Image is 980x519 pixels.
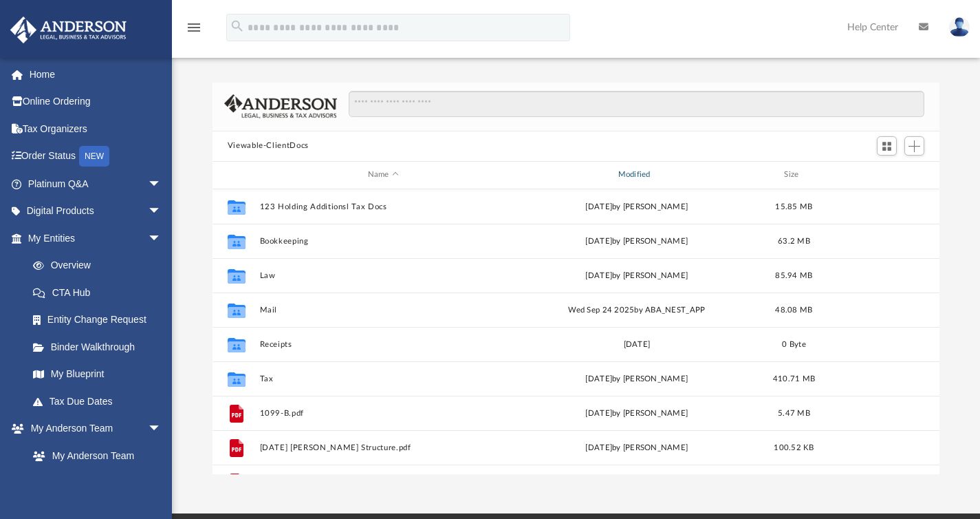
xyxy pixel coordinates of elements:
[10,198,182,225] a: Digital Productsarrow_drop_down
[19,469,175,497] a: Anderson System
[766,169,821,181] div: Size
[10,170,182,198] a: Platinum Q&Aarrow_drop_down
[10,88,182,116] a: Online Ordering
[230,19,245,34] i: search
[19,361,175,388] a: My Blueprint
[775,271,812,279] span: 85.94 MB
[513,200,761,213] div: [DATE] by [PERSON_NAME]
[186,26,202,36] a: menu
[512,169,760,181] div: Modified
[10,61,182,88] a: Home
[148,170,175,198] span: arrow_drop_down
[775,202,812,210] span: 15.85 MB
[10,142,182,171] a: Order StatusNEW
[949,17,970,37] img: User Pic
[259,271,507,279] button: Law
[259,339,507,348] button: Receipts
[349,91,924,117] input: Search files and folders
[219,169,253,181] div: id
[775,306,812,313] span: 48.08 MB
[827,169,924,181] div: id
[259,236,507,245] button: Bookkeeping
[10,224,182,252] a: My Entitiesarrow_drop_down
[513,304,761,316] div: Wed Sep 24 2025 by ABA_NEST_APP
[778,237,810,244] span: 63.2 MB
[259,202,507,211] button: 123 Holding Additionsl Tax Docs
[259,305,507,314] button: Mail
[877,136,897,156] button: Switch to Grid View
[19,252,182,279] a: Overview
[213,189,940,475] div: grid
[259,169,506,181] div: Name
[513,235,761,247] div: [DATE] by [PERSON_NAME]
[148,224,175,253] span: arrow_drop_down
[19,388,182,415] a: Tax Due Dates
[79,146,109,167] div: NEW
[778,409,810,416] span: 5.47 MB
[774,443,814,451] span: 100.52 KB
[19,306,182,334] a: Entity Change Request
[10,415,175,443] a: My Anderson Teamarrow_drop_down
[513,407,761,419] div: [DATE] by [PERSON_NAME]
[259,374,507,383] button: Tax
[228,140,309,152] button: Viewable-ClientDocs
[186,19,202,36] i: menu
[904,136,925,156] button: Add
[19,442,168,469] a: My Anderson Team
[513,269,761,282] div: [DATE] by [PERSON_NAME]
[259,443,507,452] button: [DATE] [PERSON_NAME] Structure.pdf
[19,333,182,361] a: Binder Walkthrough
[6,17,131,43] img: Anderson Advisors Platinum Portal
[10,115,182,142] a: Tax Organizers
[513,372,761,385] div: [DATE] by [PERSON_NAME]
[513,338,761,350] div: [DATE]
[19,279,182,306] a: CTA Hub
[782,340,806,348] span: 0 Byte
[259,408,507,417] button: 1099-B.pdf
[148,415,175,443] span: arrow_drop_down
[148,198,175,226] span: arrow_drop_down
[773,374,815,382] span: 410.71 MB
[513,441,761,454] div: [DATE] by [PERSON_NAME]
